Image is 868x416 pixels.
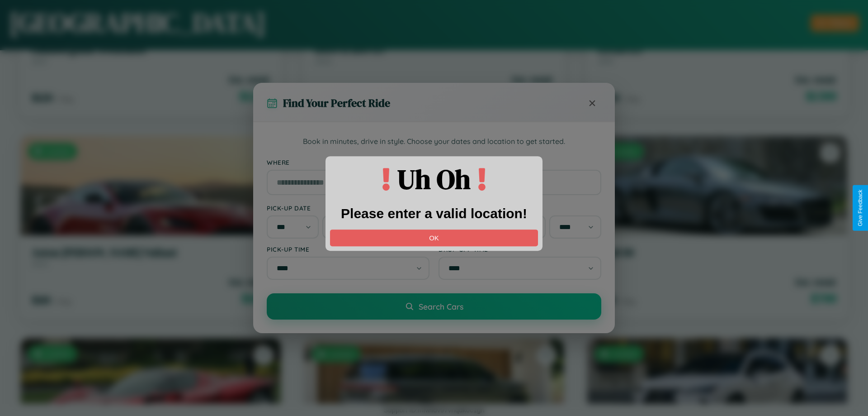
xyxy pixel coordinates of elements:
[283,96,390,110] h3: Find Your Perfect Ride
[267,204,429,212] label: Pick-up Date
[419,301,463,311] span: Search Cars
[267,158,601,166] label: Where
[439,204,601,212] label: Drop-off Date
[267,245,429,253] label: Pick-up Time
[439,245,601,253] label: Drop-off Time
[267,136,601,148] p: Book in minutes, drive in style. Choose your dates and location to get started.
